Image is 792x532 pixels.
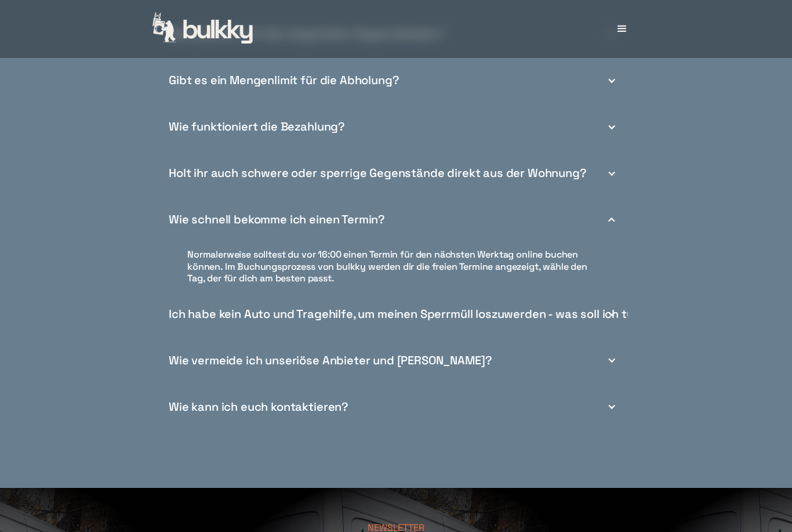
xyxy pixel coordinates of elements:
[164,243,628,291] nav: Wie schnell bekomme ich einen Termin?
[152,12,255,46] a: home
[164,291,628,337] div: Ich habe kein Auto und Tragehilfe, um meinen Sperrmüll loszuwerden - was soll ich tun?
[169,308,647,320] div: Ich habe kein Auto und Tragehilfe, um meinen Sperrmüll loszuwerden - was soll ich tun?
[169,401,348,413] div: Wie kann ich euch kontaktieren?
[164,337,628,383] div: Wie vermeide ich unseriöse Anbieter und [PERSON_NAME]?
[169,354,492,367] div: Wie vermeide ich unseriöse Anbieter und [PERSON_NAME]?
[164,150,628,197] div: Holt ihr auch schwere oder sperrige Gegenstände direkt aus der Wohnung?
[164,383,628,430] div: Wie kann ich euch kontaktieren?
[605,12,640,46] div: menu
[169,213,385,226] div: Wie schnell bekomme ich einen Termin?
[169,167,587,179] div: Holt ihr auch schwere oder sperrige Gegenstände direkt aus der Wohnung?
[169,121,345,133] div: Wie funktioniert die Bezahlung?
[176,243,616,291] a: Normalerweise solltest du vor 16:00 einen Termin für den nächsten Werktag online buchen können. I...
[169,74,399,86] div: Gibt es ein Mengenlimit für die Abholung?
[164,57,628,104] div: Gibt es ein Mengenlimit für die Abholung?
[164,197,628,243] div: Wie schnell bekomme ich einen Termin?
[164,104,628,150] div: Wie funktioniert die Bezahlung?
